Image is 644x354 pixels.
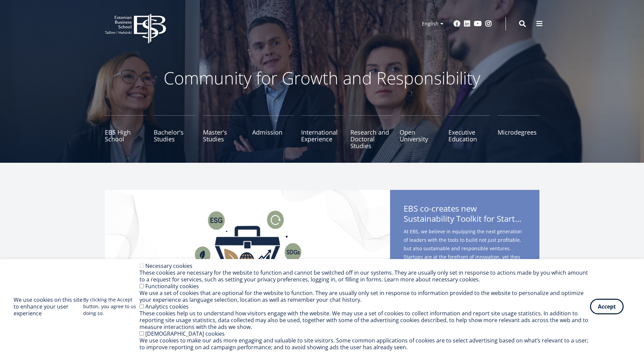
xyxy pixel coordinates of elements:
p: By clicking the Accept button, you agree to us doing so. [83,296,140,317]
label: [DEMOGRAPHIC_DATA] cookies [145,330,225,337]
label: Necessary cookies [145,262,192,270]
h2: We use cookies on this site to enhance your user experience [14,296,83,317]
span: At EBS, we believe in equipping the next generation of leaders with the tools to build not just p... [404,227,526,280]
a: Master's Studies [203,115,245,149]
span: Sustainability Toolkit for Startups [404,214,526,224]
div: These cookies are necessary for the website to function and cannot be switched off in our systems... [140,269,590,283]
div: We use a set of cookies that are optional for the website to function. They are usually only set ... [140,290,590,303]
label: Functionality cookies [145,282,199,290]
div: These cookies help us to understand how visitors engage with the website. We may use a set of coo... [140,310,590,330]
a: Bachelor's Studies [154,115,196,149]
label: Analytics cookies [145,303,189,310]
a: Research and Doctoral Studies [350,115,392,149]
a: Instagram [485,20,492,27]
a: Admission [252,115,294,149]
span: EBS co-creates new [404,203,526,226]
a: Facebook [454,20,460,27]
p: Community for Growth and Responsibility [142,68,502,88]
div: We use cookies to make our ads more engaging and valuable to site visitors. Some common applicati... [140,337,590,351]
a: Open University [400,115,441,149]
a: Linkedin [464,20,471,27]
a: Youtube [474,20,482,27]
a: Executive Education [448,115,490,149]
img: Startup toolkit image [105,190,390,319]
a: International Experience [301,115,343,149]
a: EBS High School [105,115,147,149]
button: Accept [590,299,624,314]
a: Microdegrees [498,115,539,149]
